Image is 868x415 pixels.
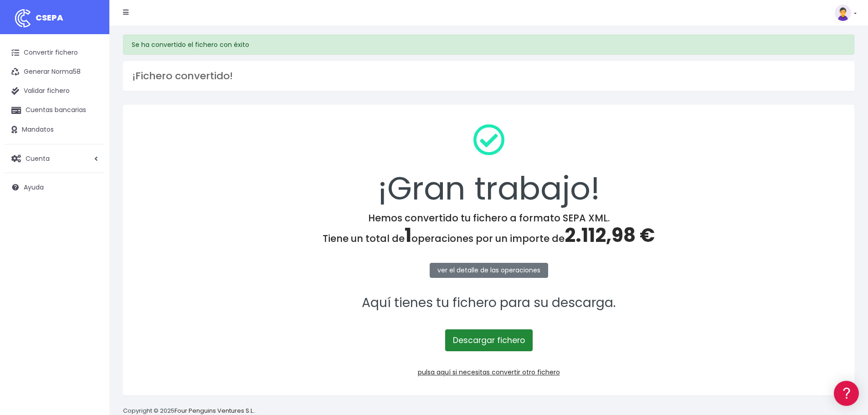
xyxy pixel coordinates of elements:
[123,35,854,55] div: Se ha convertido el fichero con éxito
[9,158,173,172] a: Perfiles de empresas
[9,115,173,129] a: Formatos
[9,77,173,92] a: Información general
[135,117,842,212] div: ¡Gran trabajo!
[5,149,105,168] a: Cuenta
[9,63,173,72] div: Información general
[418,368,560,377] a: pulsa aquí si necesitas convertir otro fichero
[24,183,44,192] span: Ayuda
[405,222,411,249] span: 1
[9,129,173,143] a: Problemas habituales
[135,293,842,313] p: Aquí tienes tu fichero para su descarga.
[9,219,173,227] div: Programadores
[132,70,845,82] h3: ¡Fichero convertido!
[9,233,173,247] a: API
[445,329,533,351] a: Descargar fichero
[9,195,173,210] a: General
[5,178,105,197] a: Ayuda
[5,120,105,139] a: Mandatos
[36,12,63,23] span: CSEPA
[430,263,548,278] a: ver el detalle de las operaciones
[11,7,34,30] img: logo
[5,82,105,101] a: Validar fichero
[9,101,173,109] div: Convertir ficheros
[9,181,173,190] div: Facturación
[9,244,173,260] button: Contáctanos
[5,62,105,82] a: Generar Norma58
[835,5,851,21] img: profile
[135,212,842,247] h4: Hemos convertido tu fichero a formato SEPA XML. Tiene un total de operaciones por un importe de
[26,154,50,163] span: Cuenta
[9,143,173,158] a: Videotutoriales
[175,406,254,415] a: Four Penguins Ventures S.L.
[5,43,105,62] a: Convertir fichero
[125,262,175,271] a: POWERED BY ENCHANT
[565,222,655,249] span: 2.112,98 €
[5,101,105,120] a: Cuentas bancarias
